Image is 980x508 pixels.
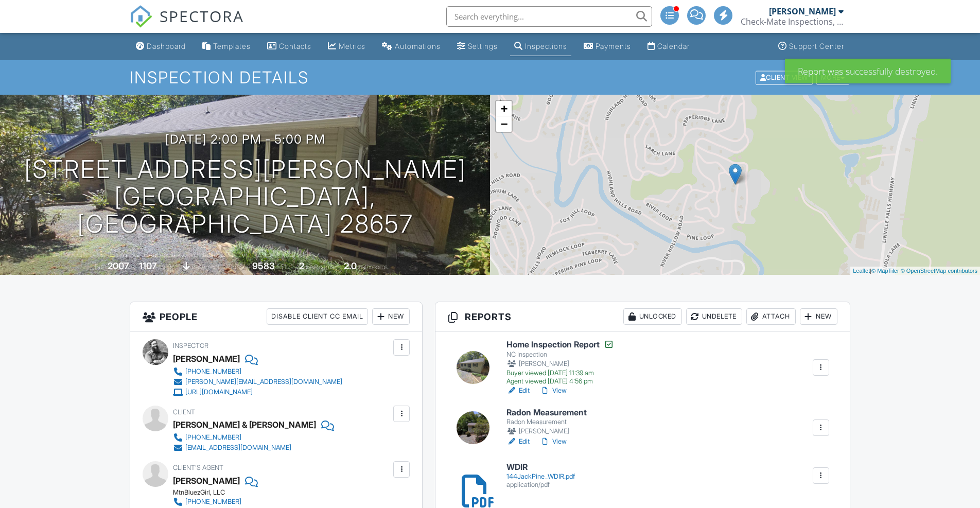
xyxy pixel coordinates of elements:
[213,42,251,50] div: Templates
[496,101,512,116] a: Zoom in
[324,37,370,56] a: Metrics
[540,386,567,396] a: View
[741,16,844,27] div: Check-Mate Inspections, LLC
[785,59,951,83] div: Report was successfully destroyed.
[446,6,652,27] input: Search everything...
[468,42,498,50] div: Settings
[378,37,445,56] a: Automations (Advanced)
[506,339,614,349] h6: Home Inspection Report
[173,342,208,349] span: Inspector
[657,42,690,50] div: Calendar
[173,417,316,432] div: [PERSON_NAME] & [PERSON_NAME]
[506,472,575,481] div: 144JackPine_WDIR.pdf
[506,359,614,369] div: [PERSON_NAME]
[506,377,614,386] div: Agent viewed [DATE] 4:56 pm
[506,463,575,472] h6: WDIR
[185,388,253,396] div: [URL][DOMAIN_NAME]
[130,14,244,36] a: SPECTORA
[580,37,635,56] a: Payments
[191,263,219,271] span: basement
[769,6,836,16] div: [PERSON_NAME]
[358,263,388,271] span: bathrooms
[185,433,241,442] div: [PHONE_NUMBER]
[16,156,474,237] h1: [STREET_ADDRESS][PERSON_NAME] [GEOGRAPHIC_DATA], [GEOGRAPHIC_DATA] 28657
[510,37,571,56] a: Inspections
[506,481,575,489] div: application/pdf
[435,302,850,331] h3: Reports
[185,444,291,452] div: [EMAIL_ADDRESS][DOMAIN_NAME]
[496,116,512,132] a: Zoom out
[173,351,240,366] div: [PERSON_NAME]
[540,436,567,447] a: View
[185,498,241,506] div: [PHONE_NUMBER]
[525,42,567,50] div: Inspections
[173,432,326,443] a: [PHONE_NUMBER]
[850,267,980,275] div: |
[130,68,850,86] h1: Inspection Details
[623,308,682,325] div: Unlocked
[643,37,694,56] a: Calendar
[506,408,587,417] h6: Radon Measurement
[506,418,587,426] div: Radon Measurement
[263,37,316,56] a: Contacts
[147,42,186,50] div: Dashboard
[755,73,815,81] a: Client View
[276,263,289,271] span: sq.ft.
[506,386,530,396] a: Edit
[173,366,342,377] a: [PHONE_NUMBER]
[901,268,977,274] a: © OpenStreetMap contributors
[185,378,342,386] div: [PERSON_NAME][EMAIL_ADDRESS][DOMAIN_NAME]
[173,464,223,471] span: Client's Agent
[344,260,357,271] div: 2.0
[756,71,813,84] div: Client View
[506,369,614,377] div: Buyer viewed [DATE] 11:39 am
[871,268,899,274] a: © MapTiler
[130,302,422,331] h3: People
[339,42,365,50] div: Metrics
[506,408,587,436] a: Radon Measurement Radon Measurement [PERSON_NAME]
[506,351,614,359] div: NC Inspection
[372,308,410,325] div: New
[165,132,325,146] h3: [DATE] 2:00 pm - 5:00 pm
[267,308,368,325] div: Disable Client CC Email
[686,308,742,325] div: Undelete
[173,377,342,387] a: [PERSON_NAME][EMAIL_ADDRESS][DOMAIN_NAME]
[853,268,870,274] a: Leaflet
[229,263,251,271] span: Lot Size
[108,260,129,271] div: 2007
[173,443,326,453] a: [EMAIL_ADDRESS][DOMAIN_NAME]
[159,263,173,271] span: sq. ft.
[198,37,255,56] a: Templates
[306,263,334,271] span: bedrooms
[789,42,844,50] div: Support Center
[774,37,848,56] a: Support Center
[506,463,575,489] a: WDIR 144JackPine_WDIR.pdf application/pdf
[95,263,106,271] span: Built
[506,426,587,436] div: [PERSON_NAME]
[252,260,275,271] div: 9583
[299,260,304,271] div: 2
[173,497,342,507] a: [PHONE_NUMBER]
[279,42,311,50] div: Contacts
[453,37,502,56] a: Settings
[160,5,244,27] span: SPECTORA
[800,308,837,325] div: New
[596,42,631,50] div: Payments
[173,387,342,397] a: [URL][DOMAIN_NAME]
[173,488,351,497] div: MtnBluezGirl, LLC
[173,473,240,488] a: [PERSON_NAME]
[506,436,530,447] a: Edit
[132,37,190,56] a: Dashboard
[816,71,850,84] div: More
[139,260,157,271] div: 1107
[130,5,152,28] img: The Best Home Inspection Software - Spectora
[506,339,614,386] a: Home Inspection Report NC Inspection [PERSON_NAME] Buyer viewed [DATE] 11:39 am Agent viewed [DAT...
[185,367,241,376] div: [PHONE_NUMBER]
[173,408,195,416] span: Client
[746,308,796,325] div: Attach
[395,42,441,50] div: Automations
